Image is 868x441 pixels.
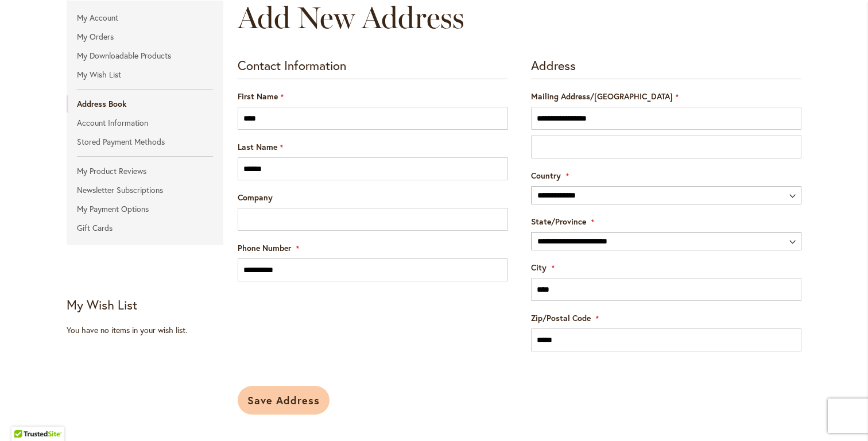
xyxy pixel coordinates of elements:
[67,95,223,113] strong: Address Book
[247,393,320,407] span: Save Address
[531,216,586,227] span: State/Province
[67,9,223,26] a: My Account
[67,66,223,83] a: My Wish List
[9,400,41,432] iframe: Launch Accessibility Center
[531,170,561,181] span: Country
[67,133,223,150] a: Stored Payment Methods
[67,28,223,45] a: My Orders
[531,312,591,323] span: Zip/Postal Code
[67,200,223,218] a: My Payment Options
[238,57,346,73] span: Contact Information
[238,141,277,152] span: Last Name
[238,242,291,253] span: Phone Number
[67,296,137,313] strong: My Wish List
[67,47,223,64] a: My Downloadable Products
[238,386,330,415] button: Save Address
[67,114,223,131] a: Account Information
[238,91,278,102] span: First Name
[67,181,223,199] a: Newsletter Subscriptions
[67,324,230,336] div: You have no items in your wish list.
[67,163,223,180] a: My Product Reviews
[238,192,273,203] span: Company
[531,57,576,73] span: Address
[531,262,547,273] span: City
[531,91,673,102] span: Mailing Address/[GEOGRAPHIC_DATA]
[67,219,223,237] a: Gift Cards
